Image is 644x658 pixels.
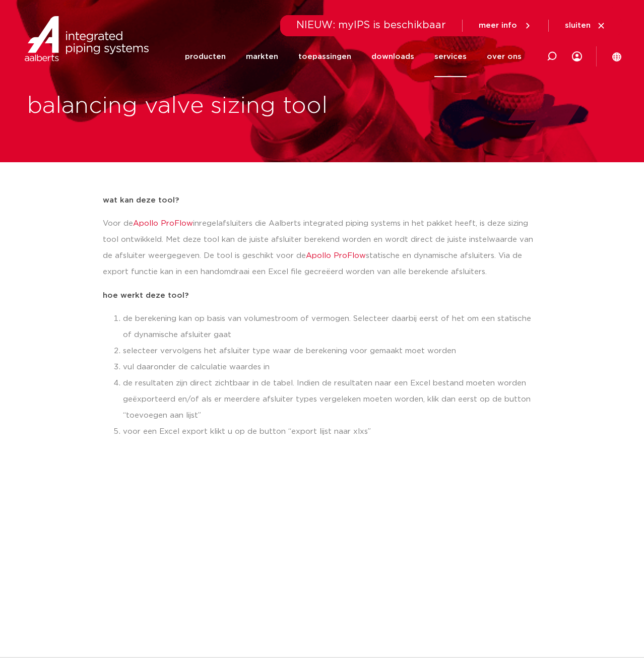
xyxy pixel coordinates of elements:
[572,36,582,77] div: my IPS
[123,311,541,343] li: de berekening kan op basis van volumestroom of vermogen. Selecteer daarbij eerst of het om een st...
[103,216,541,280] p: Voor de inregelafsluiters die Aalberts integrated piping systems in het pakket heeft, is deze siz...
[371,36,414,77] a: downloads
[246,36,278,77] a: markten
[296,20,446,30] span: NIEUW: myIPS is beschikbaar
[27,90,617,122] h1: balancing valve sizing tool
[185,36,226,77] a: producten
[123,359,541,375] li: vul daaronder de calculatie waardes in
[133,220,193,227] a: Apollo ProFlow
[487,36,522,77] a: over ons
[123,424,541,440] li: voor een Excel export klikt u op de button “export lijst naar xlxs”
[565,22,591,29] span: sluiten
[185,36,522,77] nav: Menu
[298,36,351,77] a: toepassingen
[479,21,532,30] a: meer info
[123,375,541,424] li: de resultaten zijn direct zichtbaar in de tabel. Indien de resultaten naar een Excel bestand moet...
[103,292,188,299] strong: hoe werkt deze tool?
[434,36,467,77] a: services
[479,22,517,29] span: meer info
[306,252,366,259] a: Apollo ProFlow
[565,21,606,30] a: sluiten
[103,196,179,204] strong: wat kan deze tool?
[123,343,541,359] li: selecteer vervolgens het afsluiter type waar de berekening voor gemaakt moet worden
